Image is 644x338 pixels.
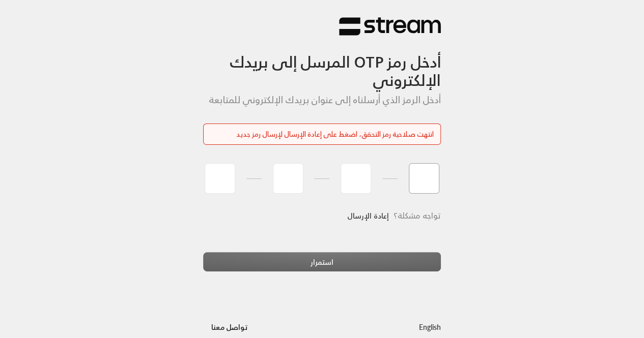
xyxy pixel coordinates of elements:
img: Stream Logo [339,17,441,37]
button: تواصل معنا [203,318,257,336]
a: إعادة الإرسال [347,205,389,226]
h3: أدخل رمز OTP المرسل إلى بريدك الإلكتروني [203,36,441,89]
a: تواصل معنا [203,321,257,333]
span: تواجه مشكلة؟ [394,208,441,223]
a: English [419,318,441,336]
div: انتهت صلاحية رمز التحقق، اضغط على إعادة الإرسال لإرسال رمز جديد [210,129,434,140]
h5: أدخل الرمز الذي أرسلناه إلى عنوان بريدك الإلكتروني للمتابعة [203,95,441,106]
